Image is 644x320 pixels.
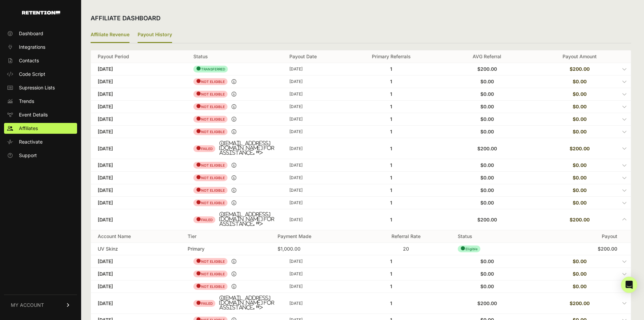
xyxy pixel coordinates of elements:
span: MY ACCOUNT [11,302,44,308]
th: Payout [541,230,631,243]
span: Reactivate [19,138,43,145]
i: [EMAIL_ADDRESS][DOMAIN_NAME] for assistance. "> [219,296,276,310]
div: Open Intercom Messenger [621,277,637,293]
a: Affiliate Revenue [91,27,129,43]
th: Account Name [91,230,181,243]
a: Code Script [4,69,77,80]
td: primary [181,243,271,255]
a: Supression Lists [4,82,77,93]
a: MY ACCOUNT [4,295,77,315]
th: Payout Amount [535,50,631,63]
a: Reactivate [4,136,77,147]
a: Affiliates [4,123,77,134]
span: Support [19,152,37,159]
td: UV Skinz [91,243,181,255]
a: Trends [4,96,77,107]
td: 20 [361,243,451,255]
a: Contacts [4,55,77,66]
th: AVG Referral [439,50,535,63]
span: eligible [458,246,480,252]
th: Status [187,50,282,63]
span: Supression Lists [19,84,55,91]
h2: Affiliate Dashboard [91,14,161,23]
th: Status [451,230,541,243]
th: Payment Made [271,230,361,243]
div: $1,000.00 [278,246,354,252]
span: Affiliates [19,125,38,132]
span: Code Script [19,71,45,78]
th: Tier [181,230,271,243]
span: Event Details [19,111,48,118]
th: Payout Period [91,50,187,63]
th: Payout Date [283,50,343,63]
th: Primary Referrals [343,50,439,63]
a: Event Details [4,109,77,120]
span: Dashboard [19,30,43,37]
a: Integrations [4,42,77,52]
span: Integrations [19,44,45,50]
span: ● [460,245,466,252]
span: Contacts [19,57,39,64]
td: $200.00 [541,243,631,255]
a: Support [4,150,77,161]
a: Dashboard [4,28,77,39]
img: Retention.com [22,11,60,15]
th: Referral Rate [361,230,451,243]
i: [EMAIL_ADDRESS][DOMAIN_NAME] for assistance. "> [219,212,276,226]
span: Trends [19,98,34,105]
i: [EMAIL_ADDRESS][DOMAIN_NAME] for assistance. "> [219,141,276,155]
label: Payout History [138,27,172,43]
